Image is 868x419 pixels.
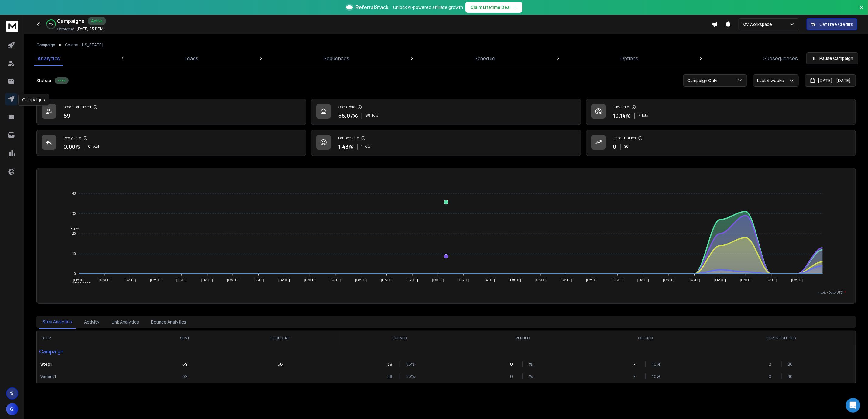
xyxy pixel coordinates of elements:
a: Click Rate10.14%7Total [586,99,856,125]
tspan: [DATE] [253,278,264,282]
tspan: 30 [72,212,76,215]
p: Leads [185,55,199,62]
th: STEP [37,331,148,345]
span: Sent [67,227,79,231]
tspan: [DATE] [330,278,341,282]
p: 1.43 % [338,142,353,151]
p: $ 0 [624,144,629,149]
tspan: [DATE] [278,278,290,282]
p: 55 % [406,373,412,379]
button: Link Analytics [108,315,142,329]
div: Active [55,77,69,84]
p: 38 [387,361,393,367]
a: Schedule [471,51,499,66]
p: 7 [633,361,639,367]
th: OPPORTUNITIES [707,331,856,345]
a: Bounce Rate1.43%1Total [311,130,581,156]
p: Last 4 weeks [757,78,786,84]
h1: Campaigns [57,17,84,25]
p: Campaign Only [687,78,720,84]
button: Activity [81,315,103,329]
a: Opportunities0$0 [586,130,856,156]
button: Step Analytics [39,315,76,329]
span: → [513,4,517,10]
span: 7 [639,113,640,118]
p: Options [620,55,638,62]
p: % [529,373,535,379]
th: CLICKED [584,331,707,345]
p: 0 Total [88,144,99,149]
button: Bounce Analytics [147,315,190,329]
p: 56 [278,361,283,367]
tspan: [DATE] [176,278,187,282]
tspan: [DATE] [484,278,495,282]
p: Reply Rate [63,136,81,140]
p: Click Rate [613,105,629,109]
tspan: [DATE] [73,278,85,282]
span: 1 [361,144,362,149]
a: Options [617,51,642,66]
span: 38 [366,113,370,118]
tspan: [DATE] [663,278,675,282]
tspan: [DATE] [125,278,136,282]
p: 38 [387,373,393,379]
p: Subsequences [763,55,798,62]
p: Unlock AI-powered affiliate growth [393,4,463,10]
tspan: 40 [72,192,76,195]
tspan: [DATE] [355,278,367,282]
p: Created At: [57,27,75,32]
button: G [6,403,18,415]
button: Claim Lifetime Deal→ [465,2,522,13]
tspan: [DATE] [509,278,521,282]
p: [DATE] 03:11 PM [77,26,103,31]
p: Bounce Rate [338,136,359,140]
tspan: [DATE] [637,278,649,282]
p: 69 [183,373,188,379]
tspan: [DATE] [99,278,110,282]
th: SENT [148,331,222,345]
p: 0 [510,361,516,367]
p: 0 [769,361,775,367]
p: 10 % [652,373,658,379]
span: Total [364,144,372,149]
p: My Workspace [743,21,774,27]
th: REPLIED [461,331,584,345]
tspan: [DATE] [535,278,547,282]
tspan: [DATE] [689,278,700,282]
p: 55.07 % [338,111,358,120]
p: Status: [36,78,51,84]
p: Campaign [37,345,148,358]
p: Get Free Credits [819,21,853,27]
tspan: 10 [72,252,76,255]
p: Opportunities [613,136,636,140]
th: TO BE SENT [222,331,338,345]
div: Campaigns [18,94,49,106]
tspan: [DATE] [740,278,752,282]
tspan: [DATE] [381,278,393,282]
p: Sequences [324,55,349,62]
tspan: [DATE] [407,278,418,282]
a: Open Rate55.07%38Total [311,99,581,125]
p: Course - [US_STATE] [65,43,103,47]
div: Open Intercom Messenger [846,398,860,413]
p: 10 % [652,361,658,367]
a: Analytics [34,51,63,66]
span: ReferralStack [355,4,388,11]
p: Leads Contacted [63,105,91,109]
button: Get Free Credits [807,18,857,30]
a: Reply Rate0.00%0 Total [36,130,306,156]
a: Leads [181,51,202,66]
tspan: [DATE] [432,278,444,282]
p: 7 [633,373,639,379]
tspan: [DATE] [304,278,316,282]
p: 69 [183,361,188,367]
button: Close banner [858,4,866,18]
span: Total Opens [67,281,91,286]
tspan: [DATE] [458,278,469,282]
p: 0 [613,142,616,151]
tspan: [DATE] [227,278,238,282]
p: 55 % [406,361,412,367]
button: Campaign [36,43,55,47]
p: Analytics [38,55,60,62]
